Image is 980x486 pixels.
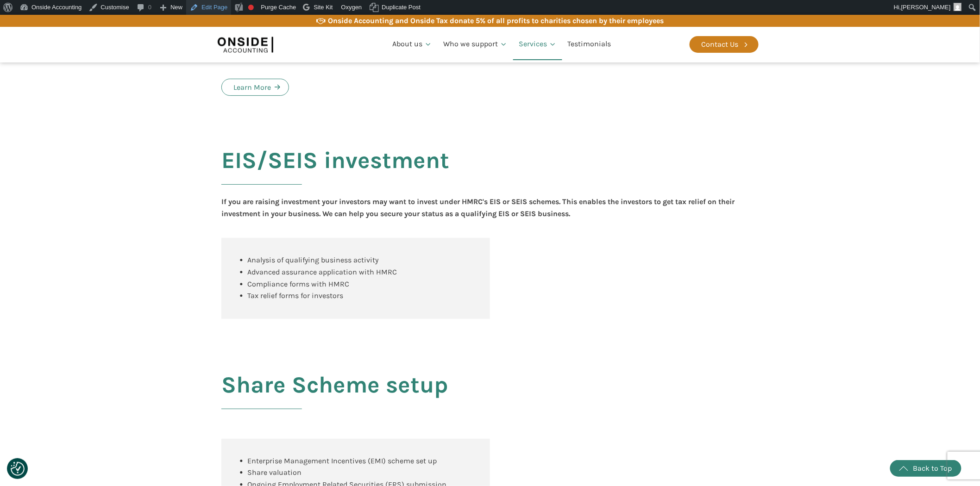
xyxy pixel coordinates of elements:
a: About us [387,29,438,60]
img: Revisit consent button [11,462,25,476]
a: Testimonials [562,29,617,60]
span: Analysis of qualifying business activity [247,255,378,264]
span: Advanced assurance application with HMRC [247,268,397,276]
div: Learn More [233,81,271,93]
h2: EIS/SEIS investment [221,148,449,196]
a: Who we support [438,29,513,60]
img: Onside Accounting [218,34,273,55]
span: Compliance forms with HMRC [247,280,349,288]
a: Learn More [221,79,289,96]
div: Contact Us [701,38,738,50]
div: If you are raising investment your investors may want to invest under HMRC's EIS or SEIS schemes.... [221,196,759,219]
a: Services [513,29,562,60]
span: Site Kit [314,4,333,11]
div: Onside Accounting and Onside Tax donate 5% of all profits to charities chosen by their employees [328,15,664,27]
button: Consent Preferences [11,462,25,476]
div: Enterprise Management Incentives (EMI) scheme set up [247,455,437,467]
span: Tax relief forms for investors [247,291,343,300]
span: [PERSON_NAME] [901,4,951,11]
h2: Share Scheme setup [221,372,448,420]
a: Back to Top [890,460,961,477]
div: Focus keyphrase not set [248,5,254,10]
div: Back to Top [913,462,952,474]
a: Contact Us [690,36,759,53]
